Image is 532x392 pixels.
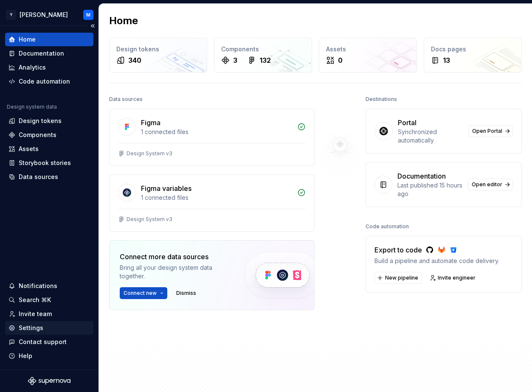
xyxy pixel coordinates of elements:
[19,282,57,290] div: Notifications
[141,118,160,128] div: Figma
[385,274,418,281] span: New pipeline
[19,338,67,346] div: Contact support
[468,125,513,137] a: Open Portal
[5,170,93,184] a: Data sources
[259,55,271,65] div: 132
[431,45,515,53] div: Docs pages
[19,63,46,72] div: Analytics
[109,109,315,166] a: Figma1 connected filesDesign System v3
[28,377,70,385] svg: Supernova Logo
[5,349,93,363] button: Help
[468,179,513,190] a: Open editor
[19,310,52,318] div: Invite team
[326,45,410,53] div: Assets
[5,293,93,307] button: Search ⌘K
[128,55,141,65] div: 340
[127,150,172,157] div: Design System v3
[427,272,479,284] a: Invite engineer
[19,352,32,360] div: Help
[472,128,502,134] span: Open Portal
[109,14,138,28] h2: Home
[5,156,93,170] a: Storybook stories
[120,287,167,299] button: Connect new
[19,131,56,139] div: Components
[6,10,16,20] div: Y
[5,321,93,335] a: Settings
[120,252,230,262] div: Connect more data sources
[19,173,58,181] div: Data sources
[120,263,230,280] div: Bring all your design system data together.
[19,296,51,304] div: Search ⌘K
[172,287,200,299] button: Dismiss
[233,55,237,65] div: 3
[87,20,99,32] button: Collapse sidebar
[438,274,476,281] span: Invite engineer
[116,45,200,53] div: Design tokens
[397,181,463,198] div: Last published 15 hours ago
[20,11,68,19] div: [PERSON_NAME]
[86,11,90,18] div: M
[214,38,312,73] a: Components3132
[2,6,97,24] button: Y[PERSON_NAME]M
[398,118,417,128] div: Portal
[5,47,93,60] a: Documentation
[443,55,450,65] div: 13
[221,45,305,53] div: Components
[124,290,157,297] span: Connect new
[127,216,172,223] div: Design System v3
[5,335,93,349] button: Contact support
[19,35,36,44] div: Home
[5,75,93,88] a: Code automation
[19,77,70,86] div: Code automation
[19,145,39,153] div: Assets
[141,183,191,193] div: Figma variables
[374,245,499,255] div: Export to code
[424,38,522,73] a: Docs pages13
[5,33,93,46] a: Home
[5,114,93,128] a: Design tokens
[398,128,463,145] div: Synchronized automatically
[19,159,71,167] div: Storybook stories
[5,279,93,293] button: Notifications
[319,38,417,73] a: Assets0
[109,93,143,105] div: Data sources
[19,49,64,58] div: Documentation
[5,128,93,142] a: Components
[374,272,422,284] button: New pipeline
[366,221,409,232] div: Code automation
[109,38,207,73] a: Design tokens340
[5,307,93,321] a: Invite team
[374,257,499,265] div: Build a pipeline and automate code delivery.
[366,93,397,105] div: Destinations
[19,324,43,332] div: Settings
[338,55,343,65] div: 0
[472,181,502,188] span: Open editor
[19,117,62,125] div: Design tokens
[109,174,315,232] a: Figma variables1 connected filesDesign System v3
[5,142,93,156] a: Assets
[5,61,93,74] a: Analytics
[176,290,196,297] span: Dismiss
[397,171,446,181] div: Documentation
[141,128,292,136] div: 1 connected files
[7,104,57,110] div: Design system data
[141,193,292,202] div: 1 connected files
